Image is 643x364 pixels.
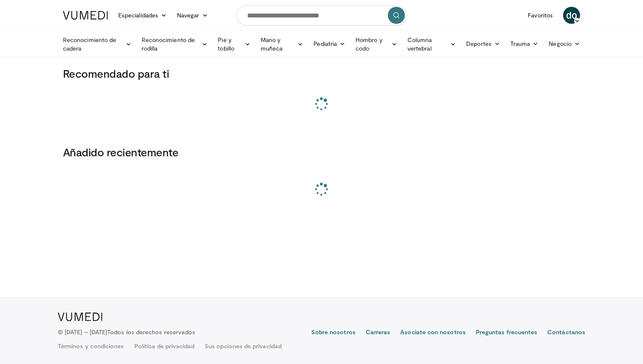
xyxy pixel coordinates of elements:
[311,328,356,336] font: Sobre nosotros
[313,40,337,47] font: Pediatría
[528,11,553,19] font: Favoritos
[400,328,465,338] a: Asociate con nosotros
[566,9,577,21] font: do
[118,11,158,19] font: Especialidades
[549,40,572,47] font: Negocio
[402,36,461,53] a: Columna vertebral
[58,36,137,53] a: Reconocimiento de cadera
[261,36,282,52] font: Mano y muñeca
[350,36,402,53] a: Hombro y codo
[563,7,580,24] a: do
[63,67,169,80] font: Recomendado para ti
[366,328,390,336] font: Carreras
[523,7,558,24] a: Favoritos
[547,328,585,338] a: Contáctanos
[308,35,350,52] a: Pediatría
[510,40,530,47] font: Trauma
[407,36,432,52] font: Columna vertebral
[213,36,256,53] a: Pie y tobillo
[461,35,505,52] a: Deportes
[63,11,108,20] img: Logotipo de VuMedi
[172,7,213,24] a: Navegar
[366,328,390,338] a: Carreras
[236,5,407,25] input: Buscar temas, intervenciones
[505,35,544,52] a: Trauma
[137,36,213,53] a: Reconocimiento de rodilla
[142,36,195,52] font: Reconocimiento de rodilla
[58,342,124,350] a: Términos y condiciones
[466,40,492,47] font: Deportes
[256,36,308,53] a: Mano y muñeca
[58,313,102,321] img: Logotipo de VuMedi
[547,328,585,336] font: Contáctanos
[134,342,195,350] a: Política de privacidad
[311,328,356,338] a: Sobre nosotros
[400,328,465,336] font: Asociate con nosotros
[63,145,178,158] font: Añadido recientemente
[476,328,537,338] a: Preguntas frecuentes
[63,36,116,52] font: Reconocimiento de cadera
[107,328,195,336] font: Todos los derechos reservados
[58,328,107,336] font: © [DATE] – [DATE]
[205,342,282,350] font: Sus opciones de privacidad
[218,36,234,52] font: Pie y tobillo
[113,7,172,24] a: Especialidades
[543,35,585,52] a: Negocio
[177,11,199,19] font: Navegar
[58,342,124,350] font: Términos y condiciones
[205,342,282,350] a: Sus opciones de privacidad
[356,36,382,52] font: Hombro y codo
[134,342,195,350] font: Política de privacidad
[476,328,537,336] font: Preguntas frecuentes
